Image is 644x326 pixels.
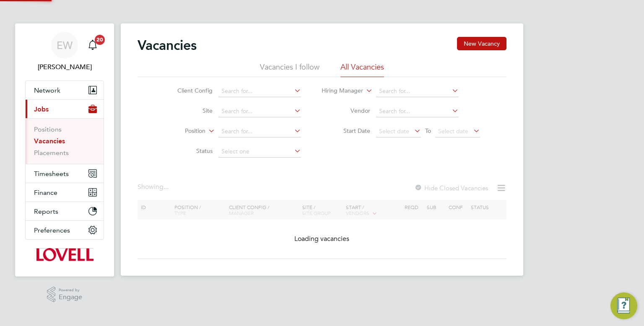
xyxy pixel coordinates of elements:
span: Emma Wells [25,62,104,72]
label: Status [164,147,213,155]
li: Vacancies I follow [260,62,319,77]
img: lovell-logo-retina.png [36,248,93,261]
span: To [423,125,434,136]
label: Hide Closed Vacancies [414,184,488,192]
button: Reports [26,202,104,220]
a: Powered byEngage [47,287,83,303]
button: New Vacancy [457,37,506,50]
button: Finance [26,183,104,202]
input: Search for... [218,126,301,137]
span: Finance [34,189,57,197]
button: Timesheets [26,164,104,183]
span: Engage [59,294,82,301]
button: Engage Resource Center [610,292,637,319]
a: EW[PERSON_NAME] [25,32,104,72]
span: Jobs [34,105,49,113]
button: Network [26,81,104,99]
button: Preferences [26,221,104,239]
a: Go to home page [25,248,104,261]
div: Jobs [26,118,104,164]
input: Search for... [376,106,459,117]
span: Select date [438,127,468,135]
input: Search for... [218,106,301,117]
li: All Vacancies [340,62,384,77]
label: Hiring Manager [315,87,363,95]
label: Start Date [322,127,370,135]
label: Client Config [164,87,213,94]
span: EW [57,40,73,51]
a: 20 [84,32,101,59]
a: Vacancies [34,137,65,145]
a: Positions [34,125,62,133]
span: Powered by [59,287,82,294]
div: Showing [138,183,170,191]
span: Network [34,86,60,94]
label: Vendor [322,107,370,114]
nav: Main navigation [15,23,114,277]
span: 20 [95,35,105,45]
span: ... [164,183,169,191]
input: Select one [218,146,301,158]
input: Search for... [376,85,459,97]
a: Placements [34,149,69,157]
span: Preferences [34,226,70,234]
span: Timesheets [34,170,69,178]
h2: Vacancies [138,37,197,54]
input: Search for... [218,85,301,97]
span: Reports [34,207,58,215]
span: Select date [379,127,409,135]
button: Jobs [26,100,104,118]
label: Position [157,127,205,135]
label: Site [164,107,213,114]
